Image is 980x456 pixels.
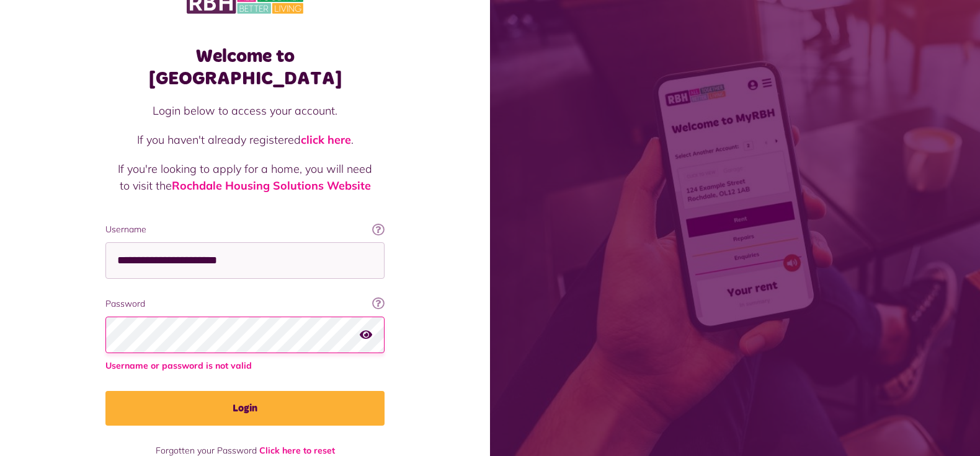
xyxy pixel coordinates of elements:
button: Login [105,391,385,426]
p: If you haven't already registered . [118,131,372,148]
h1: Welcome to [GEOGRAPHIC_DATA] [105,45,385,90]
a: Click here to reset [259,445,335,456]
p: Login below to access your account. [118,102,372,119]
a: Rochdale Housing Solutions Website [172,178,371,193]
label: Password [105,297,385,310]
label: Username [105,223,385,236]
span: Username or password is not valid [105,359,385,372]
a: click here [301,133,351,147]
p: If you're looking to apply for a home, you will need to visit the [118,160,372,194]
span: Forgotten your Password [156,445,257,456]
